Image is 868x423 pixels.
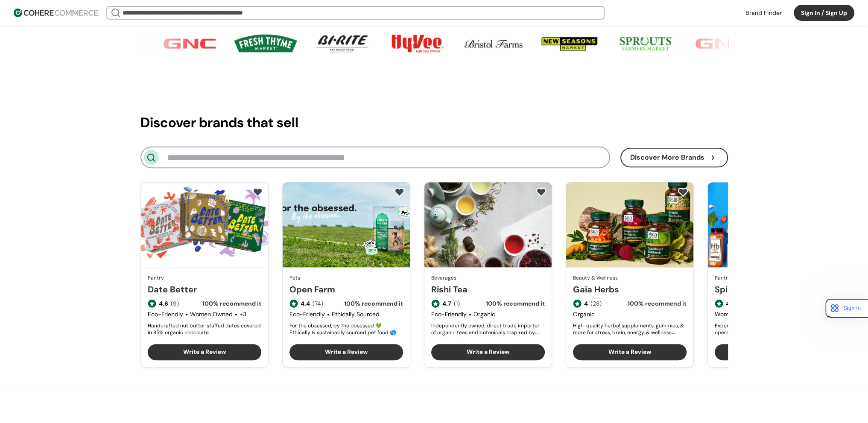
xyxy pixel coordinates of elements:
[233,33,298,54] img: Brand Photo
[431,283,545,296] a: Rishi Tea
[251,186,265,198] button: add to favorite
[431,344,545,360] button: Write a Review
[620,148,728,167] button: Discover More Brands
[157,33,222,54] img: Brand Photo
[148,344,261,360] button: Write a Review
[715,344,828,360] button: Write a Review
[613,33,678,54] img: Brand Photo
[715,283,828,296] a: Spiceology
[537,33,602,54] img: Brand Photo
[676,186,690,198] button: add to favorite
[148,283,261,296] a: Date Better
[289,283,403,296] a: Open Farm
[289,344,403,360] button: Write a Review
[14,9,98,17] img: Cohere Logo
[461,33,526,54] img: Brand Photo
[309,33,374,54] img: Brand Photo
[140,112,728,133] h2: Discover brands that sell
[392,186,406,198] button: add to favorite
[534,186,548,198] button: add to favorite
[385,33,450,54] img: Brand Photo
[794,5,854,21] button: Sign In / Sign Up
[573,344,687,360] button: Write a Review
[573,283,687,296] a: Gaia Herbs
